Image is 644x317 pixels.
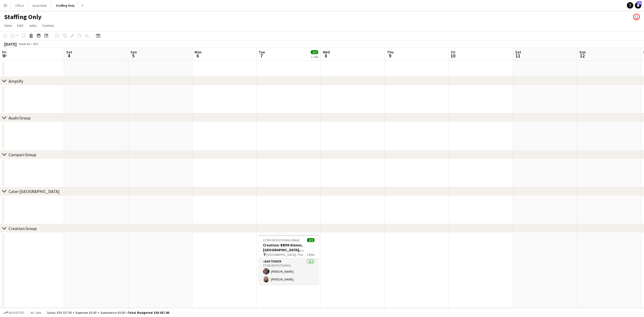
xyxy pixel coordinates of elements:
[258,53,265,59] span: 7
[18,42,31,46] span: Week 40
[42,23,54,28] span: Comms
[633,14,640,20] app-user-avatar: Gorilla Staffing
[4,23,12,28] span: View
[263,238,299,242] span: 17:00-00:30 (7h30m) (Wed)
[451,50,455,54] span: Fri
[259,235,319,285] app-job-card: 17:00-00:30 (7h30m) (Wed)2/2Creation: BBPA Dinner, [GEOGRAPHIC_DATA], [GEOGRAPHIC_DATA] [GEOGRAPH...
[9,311,24,315] span: Budgeted
[194,53,202,59] span: 6
[514,53,521,59] span: 11
[635,2,641,9] a: 158
[1,53,6,59] span: 3
[9,189,60,194] div: Cater [GEOGRAPHIC_DATA]
[322,53,330,59] span: 8
[195,50,202,54] span: Mon
[323,50,330,54] span: Wed
[30,311,42,315] span: All jobs
[52,0,79,11] button: Staffing Only
[307,253,314,257] span: 1 Role
[29,23,37,28] span: Jobs
[11,0,28,11] button: Office
[637,1,642,5] span: 158
[9,115,31,121] div: Asahi Group
[266,253,307,257] span: [GEOGRAPHIC_DATA], The [GEOGRAPHIC_DATA], [GEOGRAPHIC_DATA]
[9,78,23,84] div: Amplify
[307,238,314,242] span: 2/2
[259,258,319,285] app-card-role: Bartender2/217:00-00:30 (7h30m)[PERSON_NAME][PERSON_NAME]
[3,310,25,316] button: Budgeted
[515,50,521,54] span: Sat
[40,22,56,29] a: Comms
[259,243,319,252] h3: Creation: BBPA Dinner, [GEOGRAPHIC_DATA], [GEOGRAPHIC_DATA]
[4,13,42,21] h1: Staffing Only
[386,53,394,59] span: 9
[33,42,39,46] div: BST
[311,50,318,54] span: 2/2
[9,226,37,231] div: Creation Group
[387,50,394,54] span: Thu
[4,41,17,47] div: [DATE]
[130,53,137,59] span: 5
[311,55,318,59] div: 1 Job
[579,53,586,59] span: 12
[2,22,14,29] a: View
[66,50,72,54] span: Sat
[65,53,72,59] span: 4
[450,53,455,59] span: 10
[130,50,137,54] span: Sun
[17,23,23,28] span: Edit
[9,152,36,157] div: Campari Group
[27,22,39,29] a: Jobs
[579,50,586,54] span: Sun
[259,50,265,54] span: Tue
[47,311,169,315] div: Salary £50 017.00 + Expenses £0.00 + Subsistence £0.00 =
[28,0,52,11] button: Asset Work
[128,311,169,315] span: Total Budgeted £50 017.00
[15,22,25,29] a: Edit
[2,50,6,54] span: Fri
